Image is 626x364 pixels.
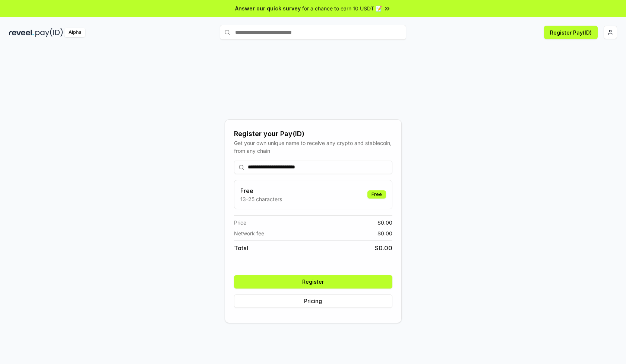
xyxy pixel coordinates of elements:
span: $ 0.00 [377,219,392,226]
div: Free [367,190,386,199]
div: Register your Pay(ID) [234,129,392,139]
p: 13-25 characters [240,195,282,203]
button: Register [234,275,392,289]
img: reveel_dark [9,28,34,37]
span: $ 0.00 [377,229,392,237]
img: pay_id [35,28,63,37]
button: Register Pay(ID) [544,26,598,39]
button: Pricing [234,294,392,308]
h3: Free [240,186,282,195]
div: Get your own unique name to receive any crypto and stablecoin, from any chain [234,139,392,155]
span: $ 0.00 [375,244,392,252]
span: for a chance to earn 10 USDT 📝 [302,4,382,12]
span: Answer our quick survey [235,4,301,12]
span: Total [234,244,248,252]
div: Alpha [64,28,85,37]
span: Network fee [234,229,264,237]
span: Price [234,219,246,226]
